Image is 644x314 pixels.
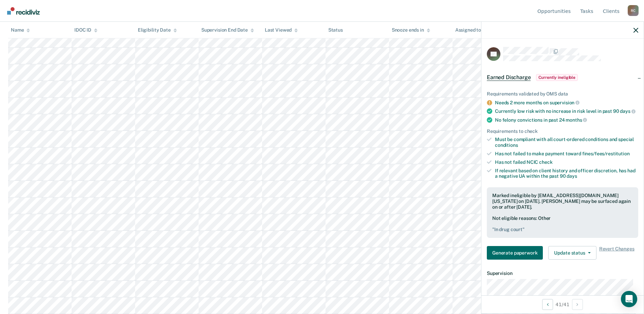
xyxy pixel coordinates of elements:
div: Requirements validated by OMS data [487,91,638,97]
div: Supervision End Date [201,27,254,33]
div: Requirements to check [487,128,638,134]
div: 41 / 41 [481,295,644,313]
span: Currently ineligible [536,74,578,81]
pre: " In drug court " [492,227,633,232]
div: Eligibility Date [138,27,177,33]
span: days [567,173,577,179]
button: Generate paperwork [487,246,543,260]
div: Marked ineligible by [EMAIL_ADDRESS][DOMAIN_NAME][US_STATE] on [DATE]. [PERSON_NAME] may be surfa... [492,193,633,210]
div: No felony convictions in past 24 [495,117,638,123]
span: Revert Changes [599,246,634,260]
button: Previous Opportunity [542,299,553,310]
div: Name [11,27,30,33]
button: Profile dropdown button [628,5,639,16]
div: Open Intercom Messenger [621,291,637,307]
div: IDOC ID [74,27,97,33]
span: check [539,159,552,165]
dt: Supervision [487,271,638,276]
span: days [620,108,635,114]
button: Update status [548,246,596,260]
button: Next Opportunity [572,299,583,310]
div: Has not failed to make payment toward [495,151,638,157]
div: Earned DischargeCurrently ineligible [481,67,644,88]
div: Status [328,27,343,33]
span: fines/fees/restitution [582,151,630,156]
a: Navigate to form link [487,246,546,260]
div: Needs 2 more months on supervision [495,100,638,106]
span: months [566,117,587,123]
div: Not eligible reasons: Other [492,215,633,232]
span: Earned Discharge [487,74,531,81]
div: Must be compliant with all court-ordered conditions and special [495,137,638,148]
div: If relevant based on client history and officer discretion, has had a negative UA within the past 90 [495,168,638,179]
div: Has not failed NCIC [495,159,638,165]
div: R C [628,5,639,16]
span: conditions [495,142,518,148]
div: Last Viewed [265,27,298,33]
div: Assigned to [455,27,487,33]
img: Recidiviz [7,7,40,15]
div: Currently low risk with no increase in risk level in past 90 [495,108,638,114]
div: Snooze ends in [392,27,430,33]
